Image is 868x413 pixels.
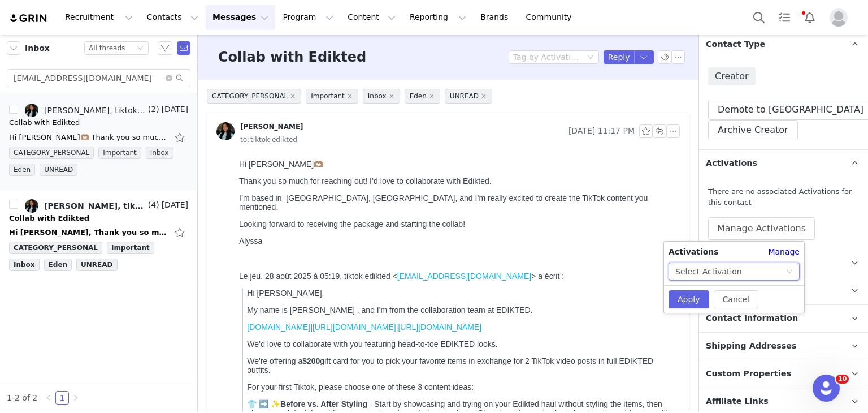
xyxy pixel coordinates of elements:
button: Profile [823,8,859,27]
span: CATEGORY_PERSONAL [207,89,301,104]
i: icon: down [786,268,793,276]
button: Manage Activations [708,217,815,240]
a: Community [519,5,584,30]
div: [PERSON_NAME], tiktok edikted [44,106,146,115]
div: [PERSON_NAME], tiktok edikted [44,201,146,210]
a: 1 [56,392,68,404]
p: Here are some examples: [12,376,441,385]
span: Activations [669,246,719,258]
i: icon: close [347,93,353,99]
div: Le jeu. 28 août 2025 à 05:19, tiktok edikted < > a écrit : [5,117,441,126]
strong: Outfit Transitions [32,324,97,333]
span: Send Email [177,41,190,55]
span: Important [306,89,358,104]
span: [DATE] 11:17 PM [568,124,635,138]
button: Program [276,5,340,30]
span: CATEGORY_PERSONAL [9,147,94,159]
p: Thank you so much for reaching out! I’d love to collaborate with Edikted. [5,21,441,31]
span: UNREAD [76,259,117,271]
span: Affiliate Links [706,395,769,408]
a: Example Video 1 [12,393,72,402]
a: Tasks [772,5,797,30]
span: (2) [146,104,159,115]
span: Creator [708,67,756,85]
span: Inbox [25,42,50,54]
div: Tag by Activation [513,51,580,63]
p: Looking forward to receiving the package and starting the collab! [5,64,441,74]
span: Make sure you are only using Edikted items. When accessorizing your Edikted looks you may only in... [12,263,434,281]
button: Content [341,5,402,30]
button: Contacts [140,5,205,30]
li: 1-2 of 2 [7,391,37,405]
p: 👚👖 – Choose one Edikted item (like a pair of jeans, a skirt, a top or dress) and style it three d... [12,289,441,316]
img: grin logo [9,13,49,24]
div: [PERSON_NAME] [240,122,303,131]
span: Important [98,147,141,159]
strong: 1 Piece, 3 Ways [32,289,90,298]
p: 👕 ➡️ ✨ – Start by showcasing and trying on your Edikted haul without styling the items, then elev... [12,244,441,281]
span: UNREAD [40,164,77,176]
button: Archive Creator [708,120,798,140]
button: Recruitment [58,5,140,30]
p: Hi [PERSON_NAME], [12,134,441,143]
span: CATEGORY_PERSONAL [9,242,102,254]
a: [EMAIL_ADDRESS][DOMAIN_NAME] [163,117,297,126]
p: I’m based in [GEOGRAPHIC_DATA], [GEOGRAPHIC_DATA], and I’m really excited to create the TikTok co... [5,38,441,57]
strong: $200 [68,201,85,210]
i: icon: right [72,394,79,401]
a: Brands [474,5,518,30]
div: [PERSON_NAME] [DATE] 11:17 PMto:tiktok edikted [207,113,689,155]
p: Hi [PERSON_NAME]🫶🏽 [5,5,441,14]
span: Inbox [146,147,173,159]
i: icon: search [176,74,184,82]
a: [PERSON_NAME] [216,122,303,140]
input: Search mail [7,69,190,87]
a: [URL][DOMAIN_NAME] [163,167,247,177]
div: Hi Galya🫶🏽 Thank you so much for reaching out! I'd love to collaborate with Edikted. I'm based in... [9,132,167,143]
span: Inbox [363,89,400,104]
img: placeholder-profile.jpg [830,8,848,27]
p: We’d love to collaborate with you featuring head-to-toe EDIKTED looks. [12,184,441,193]
a: [PERSON_NAME], tiktok edikted [25,199,146,213]
i: icon: left [45,394,52,401]
button: Cancel [714,290,758,308]
i: icon: close-circle [166,75,172,81]
a: [DOMAIN_NAME] [12,167,76,177]
button: Notifications [797,5,822,30]
div: Select Activation [675,263,742,280]
div: Hi Galya, Thank you so much for reaching out! I'd love to collaborate with Edikted. I'm based in ... [9,227,167,238]
li: Next Page [69,391,83,405]
h3: Collab with Edikted [218,47,366,67]
i: icon: close [481,93,487,99]
span: Contact Information [706,312,798,325]
strong: second [42,350,70,359]
span: Important [107,242,154,254]
a: [URL][DOMAIN_NAME] [78,167,162,177]
span: Shipping Addresses [706,340,797,352]
div: All threads [89,42,125,54]
i: icon: close [290,93,296,99]
img: a478bd86-c6b5-4d56-abb3-9aa09101b638.jpg [216,122,235,140]
li: 1 [55,391,69,405]
img: a478bd86-c6b5-4d56-abb3-9aa09101b638.jpg [25,104,38,117]
i: icon: close [389,93,394,99]
iframe: Intercom live chat [813,375,840,402]
p: For your first Tiktok, please choose one of these 3 content ideas: [12,227,441,236]
span: 10 [836,375,849,384]
strong: Before vs. After Styling [46,244,133,253]
img: a478bd86-c6b5-4d56-abb3-9aa09101b638.jpg [25,199,38,213]
span: Activations [706,157,757,170]
div: Collab with Edikted [9,117,80,128]
span: Contact Type [706,38,765,51]
p: My name is [PERSON_NAME] , and I'm from the collaboration team at EDIKTED. [12,150,441,160]
i: icon: close [429,93,435,99]
button: Messages [206,5,275,30]
button: Reporting [403,5,473,30]
button: Search [747,5,771,30]
button: Apply [669,290,709,308]
p: For your TikTok, take it outdoors and get creative—whether it's a city stroll, beach day, picnic,... [12,350,441,368]
div: There are no associated Activations for this contact [708,186,859,208]
button: Reply [604,50,635,64]
span: Eden [9,164,35,176]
